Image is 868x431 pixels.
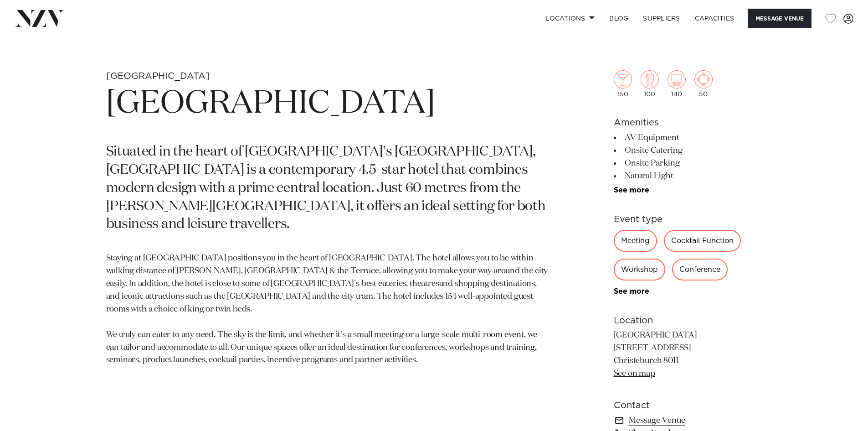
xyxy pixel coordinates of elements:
li: Natural Light [614,170,762,182]
a: Message Venue [614,414,762,427]
li: Onsite Parking [614,157,762,170]
h1: [GEOGRAPHIC_DATA] [106,83,549,125]
p: [GEOGRAPHIC_DATA] [STREET_ADDRESS] Christchurch 8011 [614,329,762,380]
div: 150 [614,70,632,98]
img: theatre.png [668,70,686,88]
a: BLOG [602,9,636,28]
div: Conference [672,259,728,280]
img: cocktail.png [614,70,632,88]
h6: Location [614,314,762,327]
div: 140 [668,70,686,98]
h6: Amenities [614,116,762,130]
img: nzv-logo.png [15,10,64,26]
div: 100 [641,70,659,98]
a: Locations [538,9,602,28]
li: AV Equipment [614,131,762,144]
li: Onsite Catering [614,144,762,157]
img: dining.png [641,70,659,88]
a: See on map [614,369,655,378]
div: Meeting [614,230,657,252]
small: [GEOGRAPHIC_DATA] [106,72,210,81]
div: Workshop [614,259,665,280]
p: Staying at [GEOGRAPHIC_DATA] positions you in the heart of [GEOGRAPHIC_DATA]. The hotel allows yo... [106,252,549,367]
div: 50 [694,70,713,98]
p: Situated in the heart of [GEOGRAPHIC_DATA]'s [GEOGRAPHIC_DATA], [GEOGRAPHIC_DATA] is a contempora... [106,143,549,234]
a: Capacities [688,9,742,28]
button: Message Venue [748,9,812,28]
h6: Event type [614,213,762,226]
img: meeting.png [694,70,713,88]
div: Cocktail Function [664,230,741,252]
a: SUPPLIERS [636,9,687,28]
h6: Contact [614,399,762,412]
